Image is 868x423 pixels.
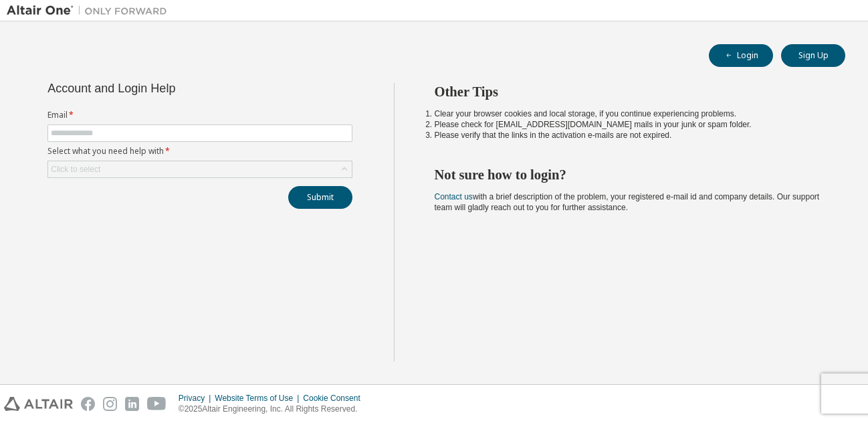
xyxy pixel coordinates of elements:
[147,397,167,411] img: youtube.svg
[179,404,368,415] p: © 2025 Altair Engineering, Inc. All Rights Reserved.
[4,397,73,411] img: altair_logo.svg
[125,397,139,411] img: linkedin.svg
[435,192,820,212] span: with a brief description of the problem, your registered e-mail id and company details. Our suppo...
[435,166,822,183] h2: Not sure how to login?
[435,130,822,141] li: Please verify that the links in the activation e-mails are not expired.
[288,186,352,209] button: Submit
[435,108,822,119] li: Clear your browser cookies and local storage, if you continue experiencing problems.
[215,393,303,404] div: Website Terms of Use
[47,146,352,157] label: Select what you need help with
[51,164,100,175] div: Click to select
[179,393,215,404] div: Privacy
[435,83,822,100] h2: Other Tips
[48,161,352,177] div: Click to select
[103,397,117,411] img: instagram.svg
[435,119,822,130] li: Please check for [EMAIL_ADDRESS][DOMAIN_NAME] mails in your junk or spam folder.
[781,44,845,67] button: Sign Up
[47,110,352,120] label: Email
[47,83,292,94] div: Account and Login Help
[81,397,95,411] img: facebook.svg
[435,192,473,201] a: Contact us
[7,4,174,17] img: Altair One
[303,393,368,404] div: Cookie Consent
[709,44,773,67] button: Login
